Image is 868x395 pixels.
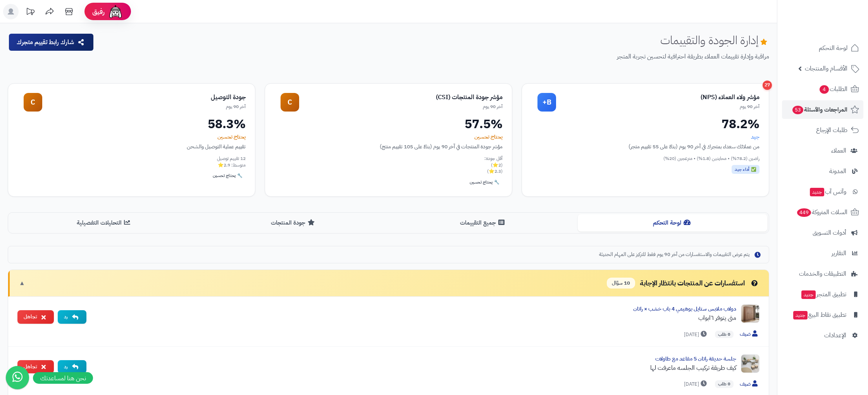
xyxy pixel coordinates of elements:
span: العملاء [831,145,846,156]
div: مؤشر جودة المنتجات (CSI) [299,93,503,102]
span: جديد [810,188,824,196]
div: كيف طريقة تركيب الجلسه ماعرفت لها [93,363,736,373]
div: 🔧 يحتاج تحسين [210,171,246,180]
span: 4 [820,85,829,94]
div: يحتاج تحسين [17,133,246,141]
div: جيد [531,133,759,141]
span: تطبيق المتجر [801,289,846,300]
a: تحديثات المنصة [21,4,40,21]
span: تطبيق نقاط البيع [792,309,846,320]
button: رد [58,310,86,324]
button: تجاهل [17,310,54,324]
div: C [281,93,299,112]
div: 27 [763,81,772,90]
div: آخر 90 يوم [299,103,503,110]
span: المدونة [829,166,846,177]
a: الطلبات4 [782,80,863,98]
span: طلبات الإرجاع [816,125,847,136]
div: آخر 90 يوم [42,103,246,110]
a: المراجعات والأسئلة53 [782,100,863,119]
button: شارك رابط تقييم متجرك [9,34,93,51]
a: لوحة التحكم [782,39,863,57]
span: يتم عرض التقييمات والاستفسارات من آخر 90 يوم فقط للتركيز على المهام الحديثة [599,251,749,258]
button: جميع التقييمات [389,214,578,232]
span: التطبيقات والخدمات [799,268,846,279]
span: السلات المتروكة [796,207,847,218]
div: C [24,93,42,112]
span: الطلبات [819,84,847,94]
div: مؤشر جودة المنتجات في آخر 90 يوم (بناءً على 105 تقييم منتج) [274,143,503,151]
a: تطبيق المتجرجديد [782,285,863,304]
a: المدونة [782,162,863,180]
span: أدوات التسويق [813,227,846,238]
a: الإعدادات [782,326,863,345]
span: الأقسام والمنتجات [805,63,847,74]
a: دولاب ملابس ستايل بوهيمي 4 باب خشب × راتان [633,305,736,313]
span: الإعدادات [824,330,846,341]
span: ▼ [19,279,25,288]
div: استفسارات عن المنتجات بانتظار الإجابة [607,278,759,289]
span: 0 طلب [715,380,734,388]
span: 0 طلب [715,331,734,338]
a: جلسة حديقة راتان 5 مقاعد مع طاولات [655,355,736,363]
div: راضين (78.2%) • محايدين (1.8%) • منزعجين (20%) [531,155,759,162]
a: السلات المتروكة449 [782,203,863,222]
div: 78.2% [531,118,759,130]
span: جديد [793,311,808,319]
div: أقل جودة: (2⭐) (2.3⭐) [274,155,503,175]
button: رد [58,360,86,374]
div: تقييم عملية التوصيل والشحن [17,143,246,151]
div: مؤشر ولاء العملاء (NPS) [556,93,759,102]
a: وآتس آبجديد [782,182,863,201]
span: ضيف [740,380,759,388]
div: B+ [537,93,556,112]
div: 12 تقييم توصيل متوسط: 2.9⭐ [17,155,246,168]
div: 🔧 يحتاج تحسين [467,178,503,187]
a: أدوات التسويق [782,223,863,242]
span: جديد [801,290,816,299]
span: [DATE] [684,380,709,388]
div: ✅ أداء جيد [732,165,759,174]
img: Product [741,354,759,373]
button: جودة المنتجات [199,214,389,232]
button: التحليلات التفصيلية [10,214,199,232]
h1: إدارة الجودة والتقييمات [660,34,769,46]
div: متى يتوفر ٦ابواب [93,313,736,323]
span: لوحة التحكم [819,43,847,53]
span: 449 [797,208,811,217]
a: طلبات الإرجاع [782,121,863,139]
a: التطبيقات والخدمات [782,264,863,283]
a: العملاء [782,141,863,160]
span: التقارير [832,248,846,259]
a: التقارير [782,244,863,263]
button: تجاهل [17,360,54,374]
div: آخر 90 يوم [556,103,759,110]
div: جودة التوصيل [42,93,246,102]
img: Product [741,304,759,323]
span: [DATE] [684,331,709,338]
span: 10 سؤال [607,278,635,289]
span: وآتس آب [809,186,846,197]
div: من عملائك سعداء بمتجرك في آخر 90 يوم (بناءً على 55 تقييم متجر) [531,143,759,151]
span: ضيف [740,330,759,338]
img: ai-face.png [108,4,123,19]
button: لوحة التحكم [578,214,767,232]
p: مراقبة وإدارة تقييمات العملاء بطريقة احترافية لتحسين تجربة المتجر [100,52,769,61]
div: 57.5% [274,118,503,130]
span: المراجعات والأسئلة [792,104,847,115]
div: يحتاج تحسين [274,133,503,141]
a: تطبيق نقاط البيعجديد [782,306,863,324]
div: 58.3% [17,118,246,130]
span: رفيق [92,7,105,16]
span: 53 [792,106,803,114]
